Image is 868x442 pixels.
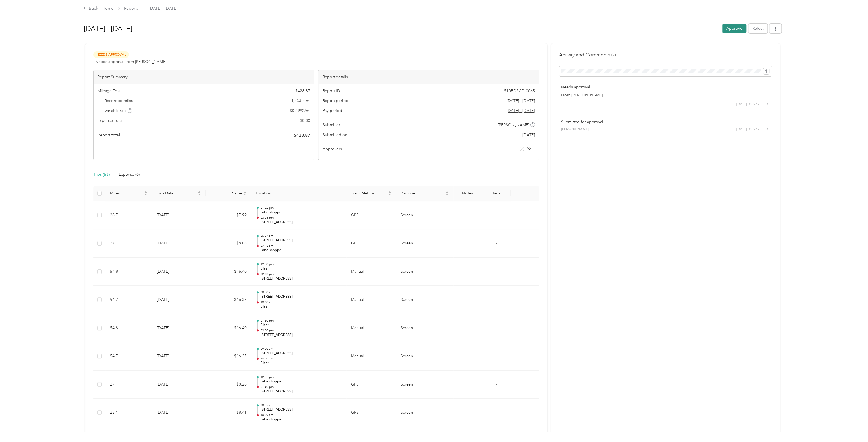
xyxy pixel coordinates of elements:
[502,88,535,94] span: 1510BD9CD-0065
[496,410,497,415] span: -
[261,266,342,271] p: Blazr
[522,132,535,138] span: [DATE]
[152,286,205,314] td: [DATE]
[496,297,497,302] span: -
[836,410,868,442] iframe: Everlance-gr Chat Button Frame
[261,357,342,361] p: 10:20 am
[261,379,342,384] p: Labelshoppe
[206,314,251,342] td: $16.40
[453,186,482,201] th: Notes
[105,342,152,371] td: 54.7
[722,24,746,33] button: Approve
[152,201,205,230] td: [DATE]
[289,108,310,114] span: $ 0.2992 / mi
[261,319,342,323] p: 01:30 pm
[261,216,342,220] p: 03:06 pm
[206,399,251,427] td: $8.41
[561,127,589,132] span: [PERSON_NAME]
[261,300,342,304] p: 10:10 am
[93,172,110,178] div: Trips (58)
[261,361,342,366] p: Blazr
[243,193,247,196] span: caret-down
[396,342,453,371] td: Screen
[105,229,152,258] td: 27
[496,354,497,358] span: -
[210,191,242,196] span: Value
[401,191,444,196] span: Purpose
[561,84,770,90] p: Needs approval
[261,329,342,333] p: 03:00 pm
[291,98,310,104] span: 1,433.4 mi
[496,269,497,274] span: -
[251,186,346,201] th: Location
[105,98,133,104] span: Recorded miles
[261,385,342,389] p: 01:40 pm
[105,399,152,427] td: 28.1
[261,403,342,407] p: 08:55 am
[105,314,152,342] td: 54.8
[261,351,342,356] p: [STREET_ADDRESS]
[105,201,152,230] td: 26.7
[346,229,396,258] td: GPS
[105,258,152,286] td: 54.8
[152,229,205,258] td: [DATE]
[119,172,140,178] div: Expense (0)
[396,371,453,399] td: Screen
[261,210,342,215] p: Labelshoppe
[346,258,396,286] td: Manual
[351,191,387,196] span: Track Method
[149,5,177,11] span: [DATE] - [DATE]
[561,92,770,98] p: From [PERSON_NAME]
[507,98,535,104] span: [DATE] - [DATE]
[105,108,132,114] span: Variable rate
[144,193,147,196] span: caret-down
[152,399,205,427] td: [DATE]
[346,399,396,427] td: GPS
[84,5,98,12] div: Back
[261,244,342,248] p: 07:18 am
[261,290,342,294] p: 08:50 am
[105,286,152,314] td: 54.7
[396,186,453,201] th: Purpose
[105,371,152,399] td: 27.4
[98,88,121,94] span: Mileage Total
[346,342,396,371] td: Manual
[206,258,251,286] td: $16.40
[152,342,205,371] td: [DATE]
[261,417,342,422] p: Labelshoppe
[206,286,251,314] td: $16.37
[496,325,497,330] span: -
[105,186,152,201] th: Miles
[94,70,314,84] div: Report Summary
[156,191,196,196] span: Trip Date
[561,119,770,125] p: Submitted for approval
[388,193,391,196] span: caret-down
[206,342,251,371] td: $16.37
[322,98,348,104] span: Report period
[110,191,143,196] span: Miles
[124,6,138,11] a: Reports
[261,294,342,299] p: [STREET_ADDRESS]
[482,186,511,201] th: Tags
[198,190,201,194] span: caret-up
[95,59,166,65] span: Needs approval from [PERSON_NAME]
[261,248,342,253] p: Labelshoppe
[388,190,391,194] span: caret-up
[261,407,342,412] p: [STREET_ADDRESS]
[152,371,205,399] td: [DATE]
[84,22,718,35] h1: Aug 1 - 31, 2025
[152,258,205,286] td: [DATE]
[445,193,449,196] span: caret-down
[318,70,539,84] div: Report details
[748,24,767,33] button: Reject
[445,190,449,194] span: caret-up
[322,108,342,114] span: Pay period
[261,347,342,351] p: 09:00 am
[152,186,205,201] th: Trip Date
[261,413,342,417] p: 10:09 am
[93,51,129,58] span: Needs Approval
[206,186,251,201] th: Value
[496,241,497,246] span: -
[346,201,396,230] td: GPS
[346,314,396,342] td: Manual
